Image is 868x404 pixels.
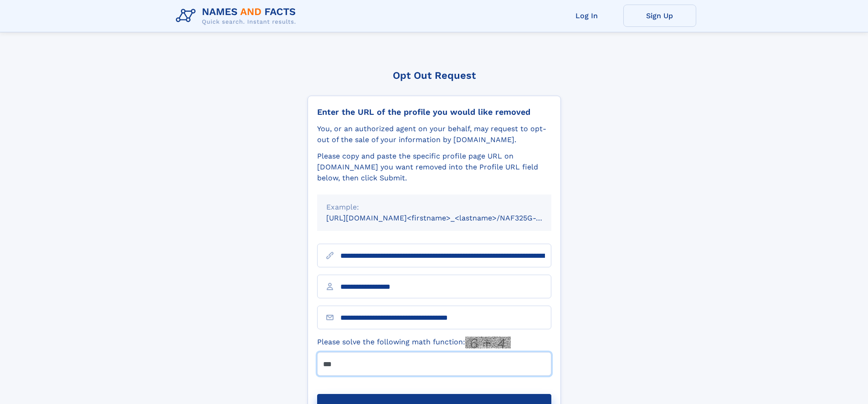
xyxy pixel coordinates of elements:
[317,151,551,184] div: Please copy and paste the specific profile page URL on [DOMAIN_NAME] you want removed into the Pr...
[172,4,303,28] img: Logo Names and Facts
[317,337,511,348] label: Please solve the following math function:
[623,5,696,27] a: Sign Up
[317,107,551,117] div: Enter the URL of the profile you would like removed
[326,202,542,213] div: Example:
[326,214,569,222] small: [URL][DOMAIN_NAME]<firstname>_<lastname>/NAF325G-xxxxxxxx
[308,70,561,81] div: Opt Out Request
[317,123,551,145] div: You, or an authorized agent on your behalf, may request to opt-out of the sale of your informatio...
[550,5,623,27] a: Log In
